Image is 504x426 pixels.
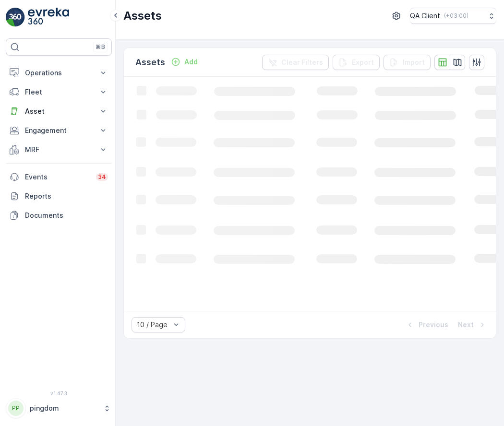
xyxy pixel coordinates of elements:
button: Engagement [6,121,112,140]
p: Events [25,172,90,182]
p: ⌘B [96,43,105,51]
p: 34 [98,173,106,181]
p: Fleet [25,87,93,97]
button: Next [457,319,488,331]
p: Clear Filters [281,58,323,67]
p: Asset [25,106,93,116]
img: logo_light-DOdMpM7g.png [28,8,69,27]
p: Import [403,58,425,67]
p: Export [352,58,374,67]
button: PPpingdom [6,398,112,418]
a: Documents [6,206,112,225]
a: Reports [6,187,112,206]
img: logo [6,8,25,27]
p: Next [458,320,474,330]
p: pingdom [30,403,98,413]
p: Assets [135,56,165,69]
p: MRF [25,145,93,154]
p: Previous [419,320,448,330]
button: MRF [6,140,112,159]
p: QA Client [410,11,440,21]
p: Add [184,57,198,67]
button: Import [384,55,431,70]
p: Reports [25,191,108,201]
button: Clear Filters [262,55,329,70]
p: ( +03:00 ) [444,12,468,20]
button: QA Client(+03:00) [410,8,496,24]
button: Add [167,56,202,68]
button: Previous [404,319,449,331]
p: Engagement [25,126,93,135]
button: Fleet [6,83,112,102]
p: Assets [123,8,162,24]
span: v 1.47.3 [6,390,112,396]
a: Events34 [6,167,112,187]
button: Operations [6,63,112,83]
div: PP [8,401,24,416]
p: Documents [25,211,108,220]
p: Operations [25,68,93,78]
button: Asset [6,102,112,121]
button: Export [333,55,380,70]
